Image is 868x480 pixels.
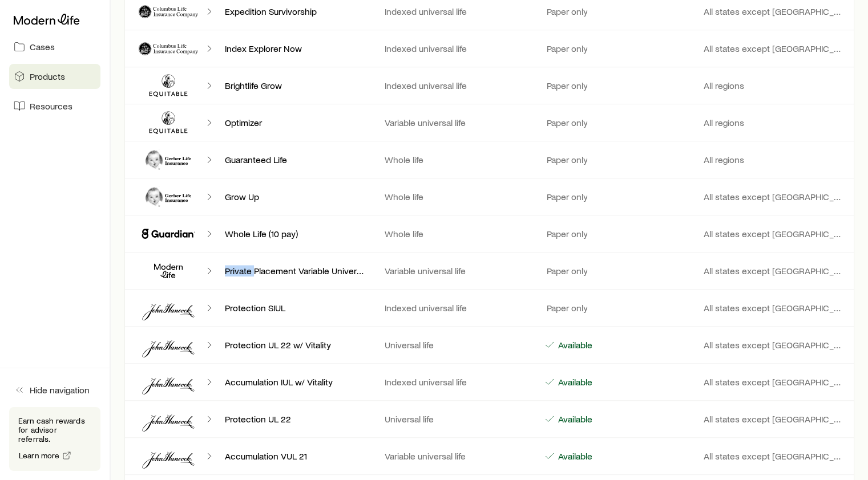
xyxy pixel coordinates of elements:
p: Paper only [544,302,587,314]
div: Earn cash rewards for advisor referrals.Learn more [9,407,100,471]
p: Universal life [385,413,526,425]
p: All regions [704,117,845,128]
span: Products [30,71,65,82]
p: Variable universal life [385,265,526,276]
a: Cases [9,34,100,59]
p: Whole life [385,191,526,202]
p: Guaranteed Life [225,154,366,165]
p: Brightlife Grow [225,80,366,91]
span: Cases [30,41,55,52]
p: All states except [GEOGRAPHIC_DATA] [704,450,845,462]
p: Paper only [544,228,587,239]
p: All states except [GEOGRAPHIC_DATA] [704,228,845,239]
span: Resources [30,100,72,112]
p: All states except [GEOGRAPHIC_DATA] [704,43,845,54]
p: Universal life [385,339,526,351]
p: Available [555,376,592,388]
p: Paper only [544,265,587,276]
p: All states except [GEOGRAPHIC_DATA] [704,302,845,314]
p: Private Placement Variable Universal Life [225,265,366,276]
p: All states except [GEOGRAPHIC_DATA] [704,339,845,351]
p: Earn cash rewards for advisor referrals. [18,416,91,444]
p: Index Explorer Now [225,43,366,54]
p: All states except [GEOGRAPHIC_DATA] [704,6,845,17]
p: Paper only [544,6,587,17]
p: Expedition Survivorship [225,6,366,17]
p: Indexed universal life [385,6,526,17]
p: Paper only [544,80,587,91]
p: Paper only [544,191,587,202]
p: Protection SIUL [225,302,366,314]
a: Resources [9,93,100,119]
p: Protection UL 22 w/ Vitality [225,339,366,351]
div: Hello! Please Log In [5,50,167,60]
span: Learn more [19,451,60,459]
img: logo [5,5,83,19]
p: Indexed universal life [385,80,526,91]
p: All states except [GEOGRAPHIC_DATA] [704,191,845,202]
p: Indexed universal life [385,43,526,54]
p: Available [555,339,592,351]
p: Available [555,413,592,425]
p: Paper only [544,43,587,54]
p: All regions [704,80,845,91]
p: Whole life [385,228,526,239]
p: All states except [GEOGRAPHIC_DATA] [704,376,845,388]
p: Whole Life (10 pay) [225,228,366,239]
span: Hide navigation [30,384,90,396]
p: All states except [GEOGRAPHIC_DATA] [704,265,845,276]
p: Whole life [385,154,526,165]
p: Variable universal life [385,450,526,462]
p: All regions [704,154,845,165]
p: Accumulation IUL w/ Vitality [225,376,366,388]
button: Log in [5,80,34,92]
p: Optimizer [225,117,366,128]
p: Accumulation VUL 21 [225,450,366,462]
p: Protection UL 22 [225,413,366,425]
a: Log in [5,81,34,91]
div: You will be redirected to our universal log in page. [5,60,167,80]
p: Variable universal life [385,117,526,128]
p: Indexed universal life [385,302,526,314]
p: Indexed universal life [385,376,526,388]
button: Hide navigation [9,377,100,402]
p: Paper only [544,154,587,165]
p: All states except [GEOGRAPHIC_DATA] [704,413,845,425]
a: Products [9,64,100,89]
p: Grow Up [225,191,366,202]
p: Paper only [544,117,587,128]
p: Available [555,450,592,462]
